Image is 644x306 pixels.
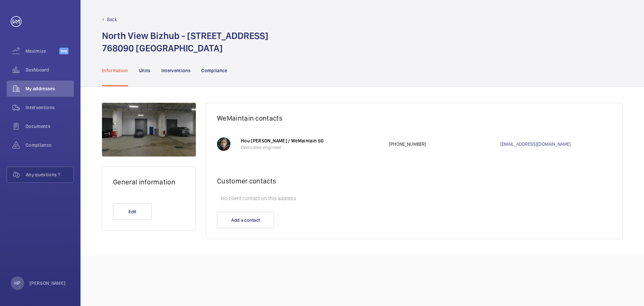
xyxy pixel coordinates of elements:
[25,104,74,111] span: Interventions
[113,178,185,186] h2: General information
[14,280,20,287] p: HP
[26,171,73,178] span: Any questions ?
[25,85,74,92] span: My addresses
[217,177,611,185] h2: Customer contacts
[139,67,151,74] p: Units
[25,67,74,73] span: Dashboard
[389,141,500,147] p: [PHONE_NUMBER]
[241,144,382,151] p: Dedicated engineer
[217,114,611,122] h2: WeMaintain contacts
[25,48,59,54] span: Maximize
[25,123,74,130] span: Documents
[161,67,191,74] p: Interventions
[102,30,268,54] h1: North View Bizhub - [STREET_ADDRESS] 768090 [GEOGRAPHIC_DATA]
[107,16,117,23] p: Back
[59,48,68,54] span: Beta
[241,137,382,144] p: Hou [PERSON_NAME] / WeMaintain SG
[217,212,274,228] button: Add a contact
[201,67,227,74] p: Compliance
[217,192,611,205] p: No client contact on this address
[102,67,128,74] p: Information
[113,204,152,220] button: Edit
[30,280,66,287] p: [PERSON_NAME]
[25,142,74,148] span: Compliance
[500,141,612,147] a: [EMAIL_ADDRESS][DOMAIN_NAME]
